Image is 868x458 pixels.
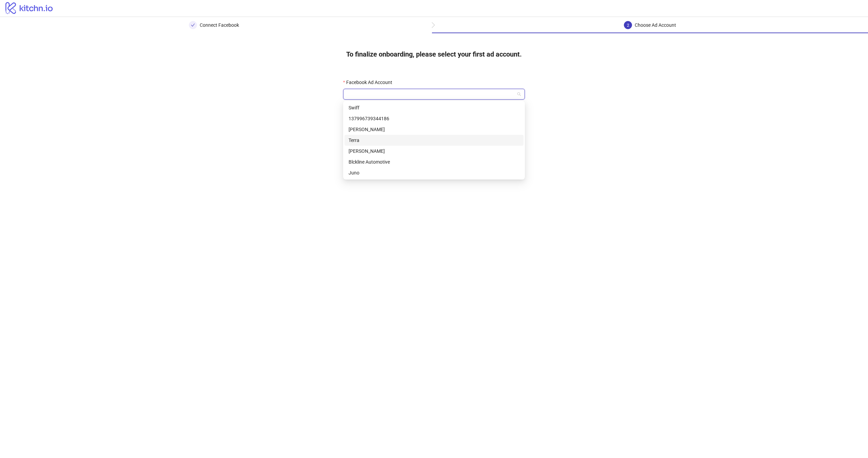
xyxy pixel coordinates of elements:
[344,124,524,135] div: Rishabh Dhawan
[344,146,524,157] div: Rishabh Dhawan
[349,126,519,133] div: [PERSON_NAME]
[344,102,524,113] div: Swiff
[335,44,533,64] h4: To finalize onboarding, please select your first ad account.
[344,113,524,124] div: 137996739344186
[349,158,519,166] div: Blckline Automotive
[343,79,397,86] label: Facebook Ad Account
[344,157,524,167] div: Blckline Automotive
[349,115,519,122] div: 137996739344186
[349,169,519,176] div: Juno
[347,89,515,99] input: Facebook Ad Account
[200,21,239,29] div: Connect Facebook
[349,137,519,144] div: Terra
[344,135,524,146] div: Terra
[191,23,195,27] span: check
[627,23,629,28] span: 2
[349,147,519,155] div: [PERSON_NAME]
[349,104,519,111] div: Swiff
[344,167,524,178] div: Juno
[635,21,676,29] div: Choose Ad Account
